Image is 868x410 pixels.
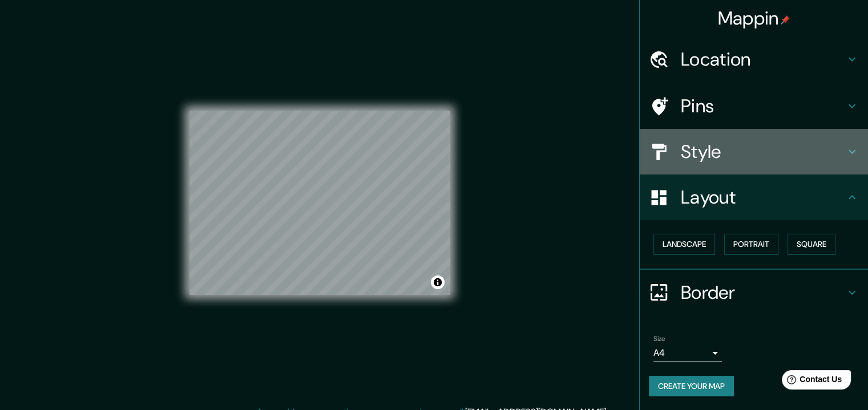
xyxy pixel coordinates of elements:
[653,334,665,343] label: Size
[766,366,855,397] iframe: Help widget launcher
[640,270,868,315] div: Border
[189,111,450,295] canvas: Map
[431,275,445,289] button: Toggle attribution
[724,234,778,255] button: Portrait
[681,186,845,209] h4: Layout
[640,83,868,129] div: Pins
[681,95,845,117] h4: Pins
[681,48,845,71] h4: Location
[653,234,715,255] button: Landscape
[788,234,835,255] button: Square
[640,36,868,82] div: Location
[718,7,790,30] h4: Mappin
[649,376,734,397] button: Create your map
[653,344,722,362] div: A4
[640,129,868,174] div: Style
[681,140,845,163] h4: Style
[640,174,868,220] div: Layout
[781,15,790,25] img: pin-icon.png
[681,281,845,304] h4: Border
